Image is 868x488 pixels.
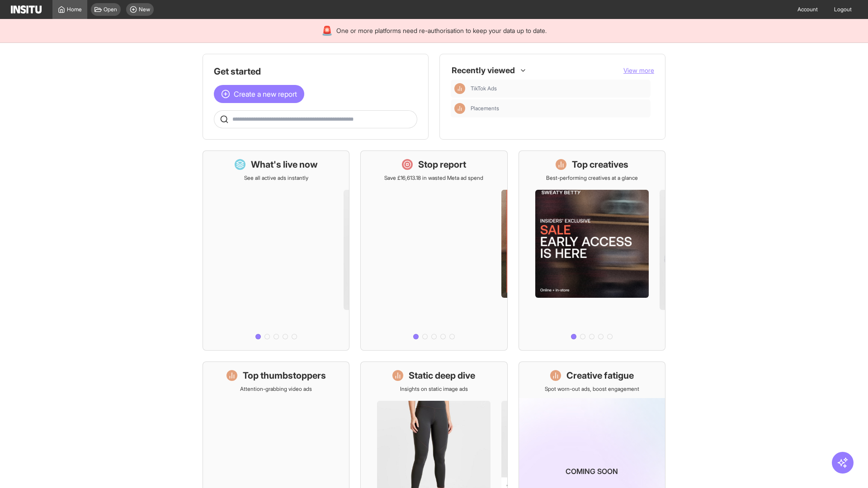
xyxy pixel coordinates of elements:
h1: What's live now [251,158,318,171]
span: TikTok Ads [471,85,497,92]
span: Open [104,6,117,13]
h1: Get started [214,65,417,78]
div: 🚨 [321,24,333,37]
p: Attention-grabbing video ads [240,385,312,393]
span: Placements [471,105,647,112]
h1: Top thumbstoppers [243,369,326,382]
span: Home [67,6,82,13]
span: View more [623,66,654,74]
p: Save £16,613.18 in wasted Meta ad spend [384,174,483,182]
button: Create a new report [214,85,304,103]
a: Top creativesBest-performing creatives at a glance [519,150,665,351]
div: Insights [454,83,465,94]
span: Create a new report [234,89,297,99]
h1: Static deep dive [409,369,475,382]
a: What's live nowSee all active ads instantly [203,150,349,351]
span: New [139,6,150,13]
p: See all active ads instantly [244,174,308,182]
p: Best-performing creatives at a glance [546,174,638,182]
span: TikTok Ads [471,85,647,92]
h1: Top creatives [572,158,628,171]
span: One or more platforms need re-authorisation to keep your data up to date. [336,26,547,35]
button: View more [623,66,654,75]
img: Logo [11,5,42,14]
h1: Stop report [418,158,466,171]
p: Insights on static image ads [400,385,468,393]
div: Insights [454,103,465,114]
span: Placements [471,105,499,112]
a: Stop reportSave £16,613.18 in wasted Meta ad spend [360,150,507,351]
